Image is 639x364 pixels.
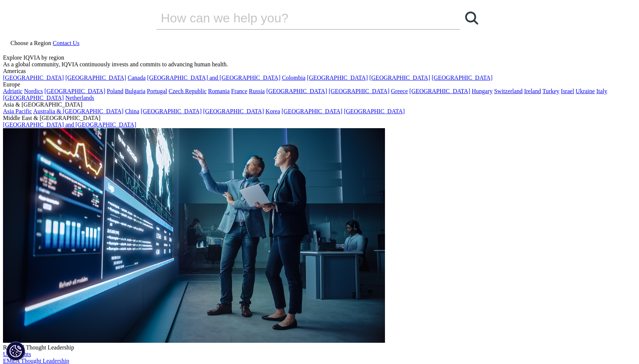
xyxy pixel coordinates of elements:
a: Ukraine [576,88,595,94]
div: As a global community, IQVIA continuously invests and commits to advancing human health. [3,61,636,68]
a: [GEOGRAPHIC_DATA] [432,75,492,81]
a: [GEOGRAPHIC_DATA] [141,108,201,114]
a: Contact Us [53,40,79,46]
a: [GEOGRAPHIC_DATA] [282,108,342,114]
a: [GEOGRAPHIC_DATA] [3,75,64,81]
a: [GEOGRAPHIC_DATA] [344,108,405,114]
a: Russia [249,88,265,94]
a: EMEA Thought Leadership [3,358,69,364]
a: [GEOGRAPHIC_DATA] and [GEOGRAPHIC_DATA] [3,121,136,128]
a: Portugal [147,88,167,94]
div: Middle East & [GEOGRAPHIC_DATA] [3,115,636,121]
div: Europe [3,81,636,88]
a: Adriatic [3,88,22,94]
a: Czech Republic [169,88,207,94]
a: France [231,88,248,94]
a: Poland [107,88,123,94]
a: Asia Pacific [3,108,32,114]
a: [GEOGRAPHIC_DATA] [203,108,264,114]
div: Regional Thought Leadership [3,344,636,351]
a: [GEOGRAPHIC_DATA] [369,75,430,81]
a: Switzerland [494,88,522,94]
a: Australia & [GEOGRAPHIC_DATA] [33,108,123,114]
a: Colombia [282,75,306,81]
a: [GEOGRAPHIC_DATA] [409,88,470,94]
img: 2093_analyzing-data-using-big-screen-display-and-laptop.png [3,128,385,343]
a: Bulgaria [125,88,145,94]
a: [GEOGRAPHIC_DATA] [44,88,105,94]
a: Romania [208,88,230,94]
a: [GEOGRAPHIC_DATA] [65,75,126,81]
a: [GEOGRAPHIC_DATA] [329,88,389,94]
a: Israel [561,88,574,94]
a: Turkey [542,88,560,94]
a: US Insights [3,351,31,357]
a: Netherlands [65,95,94,101]
a: Search [460,7,483,29]
a: Ireland [524,88,541,94]
a: Canada [128,75,145,81]
button: Cookies Settings [6,342,25,360]
div: Explore IQVIA by region [3,54,636,61]
a: [GEOGRAPHIC_DATA] [3,95,64,101]
div: Asia & [GEOGRAPHIC_DATA] [3,101,636,108]
a: Italy [596,88,607,94]
div: Americas [3,68,636,75]
a: [GEOGRAPHIC_DATA] [266,88,327,94]
a: [GEOGRAPHIC_DATA] and [GEOGRAPHIC_DATA] [147,75,280,81]
a: Hungary [472,88,492,94]
a: Nordics [24,88,43,94]
svg: Search [465,12,478,25]
input: Search [156,7,439,29]
a: China [125,108,139,114]
a: Greece [391,88,408,94]
a: Korea [266,108,280,114]
a: [GEOGRAPHIC_DATA] [307,75,368,81]
span: Choose a Region [10,40,51,46]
